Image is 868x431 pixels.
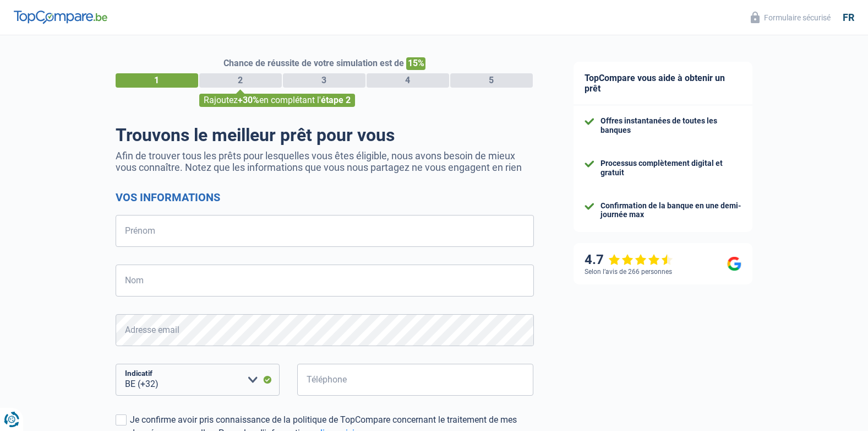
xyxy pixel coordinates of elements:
div: 2 [199,73,282,88]
input: 401020304 [297,364,534,396]
div: Offres instantanées de toutes les banques [600,116,741,135]
span: +30% [238,95,259,105]
div: Confirmation de la banque en une demi-journée max [600,201,741,220]
div: Processus complètement digital et gratuit [600,159,741,177]
img: TopCompare Logo [14,10,107,24]
div: 1 [116,73,198,88]
div: Selon l’avis de 266 personnes [585,268,672,276]
h2: Vos informations [116,191,534,204]
button: Formulaire sécurisé [744,8,837,26]
div: Rajoutez en complétant l' [199,94,355,107]
span: Chance de réussite de votre simulation est de [223,58,404,68]
span: étape 2 [321,95,351,105]
div: TopCompare vous aide à obtenir un prêt [574,62,752,105]
div: 4 [367,73,449,88]
h1: Trouvons le meilleur prêt pour vous [116,125,534,146]
div: 5 [450,73,533,88]
span: 15% [406,57,425,70]
div: fr [843,12,854,24]
div: 3 [283,73,365,88]
div: 4.7 [585,252,673,268]
p: Afin de trouver tous les prêts pour lesquelles vous êtes éligible, nous avons besoin de mieux vou... [116,150,534,173]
